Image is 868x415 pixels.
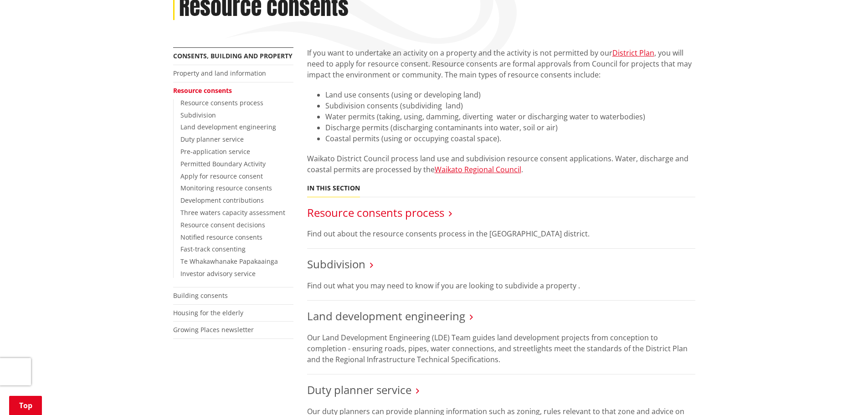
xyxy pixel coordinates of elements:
[307,256,365,272] a: Subdivision
[173,51,293,60] a: Consents, building and property
[307,382,411,397] a: Duty planner service
[325,89,695,100] li: Land use consents (using or developing land)​
[307,228,695,239] p: Find out about the resource consents process in the [GEOGRAPHIC_DATA] district.
[173,69,266,77] a: Property and land information
[180,172,263,180] a: Apply for resource consent
[180,269,256,278] a: Investor advisory service
[435,164,521,174] a: Waikato Regional Council
[173,325,254,334] a: Growing Places newsletter
[180,245,246,253] a: Fast-track consenting
[180,220,265,229] a: Resource consent decisions
[180,184,272,192] a: Monitoring resource consents
[307,184,360,192] h5: In this section
[325,133,695,144] li: Coastal permits (using or occupying coastal space).​
[9,396,42,415] a: Top
[307,47,695,80] p: If you want to undertake an activity on a property and the activity is not permitted by our , you...
[180,257,278,266] a: Te Whakawhanake Papakaainga
[325,100,695,111] li: Subdivision consents (subdividing land)​
[307,205,444,220] a: Resource consents process
[180,159,266,168] a: Permitted Boundary Activity
[180,233,262,241] a: Notified resource consents
[612,48,654,58] a: District Plan
[180,123,276,131] a: Land development engineering
[307,308,465,323] a: Land development engineering
[180,98,263,107] a: Resource consents process
[307,280,695,291] p: Find out what you may need to know if you are looking to subdivide a property .
[180,147,250,156] a: Pre-application service
[325,111,695,122] li: Water permits (taking, using, damming, diverting water or discharging water to waterbodies)​
[325,122,695,133] li: Discharge permits (discharging contaminants into water, soil or air)​
[180,111,216,119] a: Subdivision
[307,332,695,365] p: Our Land Development Engineering (LDE) Team guides land development projects from conception to c...
[173,308,243,317] a: Housing for the elderly
[826,377,859,410] iframe: Messenger Launcher
[173,86,232,95] a: Resource consents
[180,135,244,143] a: Duty planner service
[173,291,228,300] a: Building consents
[180,196,264,205] a: Development contributions
[307,153,695,175] p: Waikato District Council process land use and subdivision resource consent applications. Water, d...
[180,208,285,217] a: Three waters capacity assessment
